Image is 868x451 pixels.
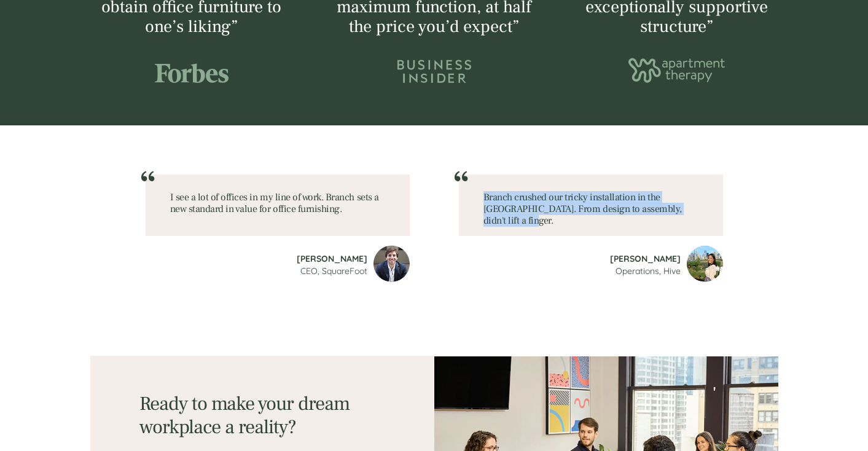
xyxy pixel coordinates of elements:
span: Branch crushed our tricky installation in the [GEOGRAPHIC_DATA]. From design to assembly, didn't ... [483,191,682,227]
span: Operations, Hive [616,265,681,276]
span: CEO, SquareFoot [300,265,367,276]
input: Submit [125,239,189,265]
span: Ready to make your dream workplace a reality? [139,391,350,440]
span: [PERSON_NAME] [610,253,681,264]
span: [PERSON_NAME] [297,253,367,264]
span: I see a lot of offices in my line of work. Branch sets a new standard in value for office furnish... [170,191,379,215]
